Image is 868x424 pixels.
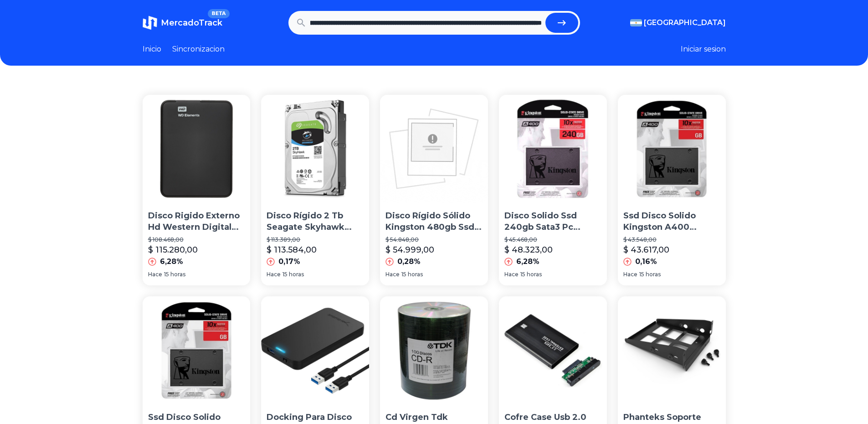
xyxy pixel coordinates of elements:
button: Iniciar sesion [681,44,726,55]
span: Hace [385,271,400,278]
img: Disco Solido Ssd 240gb Sata3 Pc Notebook Mac [499,95,607,203]
span: Hace [504,271,519,278]
img: Cd Virgen Tdk Estampad,700mb 80 Minutos Bulk X100,avellaneda [380,296,488,404]
img: MercadoTrack [143,16,157,30]
img: Ssd Disco Solido Kingston A400 240gb Sata 3 Simil Uv400 [143,296,251,404]
a: Sincronizacion [172,44,225,55]
a: MercadoTrackBETA [143,16,222,30]
p: $ 43.617,00 [623,243,669,256]
button: [GEOGRAPHIC_DATA] [630,17,726,28]
p: $ 54.999,00 [385,243,434,256]
a: Ssd Disco Solido Kingston A400 240gb Pc Gamer Sata 3Ssd Disco Solido Kingston A400 240gb Pc Gamer... [618,95,726,285]
p: Ssd Disco Solido Kingston A400 240gb Pc Gamer Sata 3 [623,210,720,233]
span: 15 horas [282,271,304,278]
a: Inicio [143,44,161,55]
p: Disco Rígido Sólido Kingston 480gb Ssd Now A400 Sata3 2.5 [385,210,483,233]
img: Docking Para Disco Rigido - Sabrent - 2.5 - Usb 3.0 Hdd/ssd [261,296,369,404]
span: 15 horas [164,271,185,278]
a: Disco Rígido 2 Tb Seagate Skyhawk Simil Purple Wd Dvr CctDisco Rígido 2 Tb Seagate Skyhawk Simil ... [261,95,369,285]
p: Disco Rígido 2 Tb Seagate Skyhawk Simil Purple Wd Dvr Cct [267,210,364,233]
img: Cofre Case Usb 2.0 Disco Rígido Hd 2.5 Sata De Notebook [499,296,607,404]
p: Disco Rigido Externo Hd Western Digital 1tb Usb 3.0 Win/mac [148,210,245,233]
span: 15 horas [639,271,661,278]
p: $ 108.468,00 [148,236,245,243]
span: Hace [623,271,637,278]
p: 6,28% [160,256,183,267]
a: Disco Rigido Externo Hd Western Digital 1tb Usb 3.0 Win/macDisco Rigido Externo Hd Western Digita... [143,95,251,285]
span: MercadoTrack [161,18,222,28]
img: Ssd Disco Solido Kingston A400 240gb Pc Gamer Sata 3 [618,95,726,203]
p: $ 43.548,00 [623,236,720,243]
p: $ 113.584,00 [267,243,317,256]
span: Hace [148,271,162,278]
p: 0,16% [635,256,657,267]
p: $ 54.848,00 [385,236,483,243]
a: Disco Rígido Sólido Kingston 480gb Ssd Now A400 Sata3 2.5Disco Rígido Sólido Kingston 480gb Ssd N... [380,95,488,285]
span: Hace [267,271,281,278]
p: $ 115.280,00 [148,243,198,256]
span: 15 horas [401,271,423,278]
img: Argentina [630,19,642,26]
a: Disco Solido Ssd 240gb Sata3 Pc Notebook MacDisco Solido Ssd 240gb Sata3 Pc Notebook Mac$ 45.468,... [499,95,607,285]
img: Disco Rígido Sólido Kingston 480gb Ssd Now A400 Sata3 2.5 [380,95,488,203]
img: Disco Rigido Externo Hd Western Digital 1tb Usb 3.0 Win/mac [143,95,251,203]
p: 6,28% [516,256,539,267]
p: $ 48.323,00 [504,243,553,256]
p: $ 45.468,00 [504,236,601,243]
span: 15 horas [520,271,542,278]
p: 0,17% [278,256,300,267]
span: BETA [208,9,229,18]
img: Disco Rígido 2 Tb Seagate Skyhawk Simil Purple Wd Dvr Cct [261,95,369,203]
img: Phanteks Soporte Hdd Modular Para Disco 3.5 - 2.5 Metálico [618,296,726,404]
p: $ 113.389,00 [267,236,364,243]
p: 0,28% [397,256,421,267]
p: Disco Solido Ssd 240gb Sata3 Pc Notebook Mac [504,210,601,233]
span: [GEOGRAPHIC_DATA] [644,17,726,28]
